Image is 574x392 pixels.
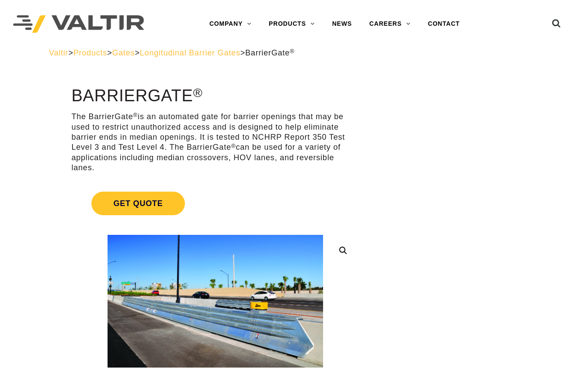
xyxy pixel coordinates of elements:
[260,15,324,33] a: PRODUCTS
[245,48,295,57] span: BarrierGate
[49,48,68,57] a: Valtir
[133,112,138,118] sup: ®
[13,15,144,33] img: Valtir
[91,192,184,215] span: Get Quote
[49,48,525,58] div: > > > >
[71,112,359,173] p: The BarrierGate is an automated gate for barrier openings that may be used to restrict unauthoriz...
[112,48,135,57] a: Gates
[193,86,203,100] sup: ®
[71,181,359,226] a: Get Quote
[201,15,260,33] a: COMPANY
[324,15,361,33] a: NEWS
[231,143,236,149] sup: ®
[290,48,295,55] sup: ®
[140,48,240,57] a: Longitudinal Barrier Gates
[419,15,469,33] a: CONTACT
[361,15,419,33] a: CAREERS
[71,87,359,105] h1: BarrierGate
[73,48,107,57] a: Products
